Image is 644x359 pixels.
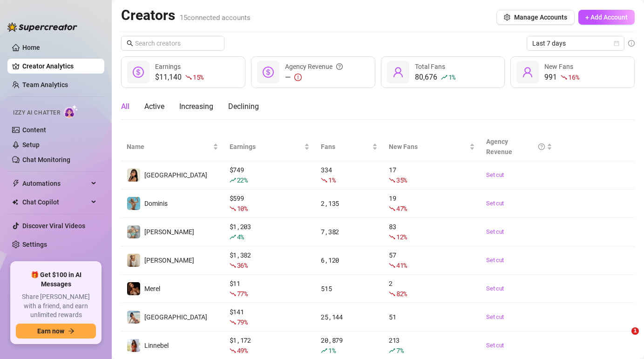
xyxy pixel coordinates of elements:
a: Set cut [486,284,552,293]
span: rise [230,234,236,240]
div: 515 [321,284,378,294]
div: $ 1,382 [230,250,310,271]
div: 213 [389,335,475,356]
th: Fans [315,133,383,161]
span: fall [230,205,236,212]
span: rise [389,347,395,354]
img: Merel [127,282,140,295]
span: rise [321,347,327,354]
div: 991 [544,72,579,83]
a: Team Analytics [22,81,68,88]
span: arrow-right [68,328,75,334]
span: fall [321,177,327,183]
span: Dominis [144,200,168,207]
div: 51 [389,312,475,322]
span: [GEOGRAPHIC_DATA] [144,313,207,321]
span: 77 % [237,289,248,298]
span: 16 % [568,73,579,81]
span: Automations [22,176,88,191]
div: Increasing [179,101,213,112]
span: 82 % [396,289,407,298]
span: exclamation-circle [294,74,302,81]
div: 7,382 [321,227,378,237]
div: 80,676 [415,72,455,83]
span: 1 [631,327,639,335]
span: 7 % [396,346,403,355]
span: 1 % [448,73,455,81]
a: Settings [22,241,47,248]
div: $ 1,172 [230,335,310,356]
div: 57 [389,250,475,271]
div: 83 [389,222,475,242]
span: fall [389,205,395,212]
div: $ 1,203 [230,222,310,242]
div: $11,140 [155,72,203,83]
span: Izzy AI Chatter [13,108,60,117]
button: Manage Accounts [496,10,575,25]
span: New Fans [544,63,573,70]
th: Name [121,133,224,161]
div: 2 [389,278,475,299]
button: Earn nowarrow-right [16,324,96,339]
span: Earn now [37,327,64,335]
div: 17 [389,165,475,185]
span: Earnings [155,63,181,70]
span: Linnebel [144,342,169,349]
span: Last 7 days [532,36,619,50]
img: Chat Copilot [12,199,18,205]
span: fall [389,291,395,297]
span: + Add Account [585,14,628,21]
div: 334 [321,165,378,185]
span: dollar-circle [263,67,274,78]
th: New Fans [383,133,481,161]
div: $ 749 [230,165,310,185]
div: 19 [389,193,475,214]
a: Set cut [486,227,552,237]
span: 15 % [193,73,203,81]
span: fall [389,262,395,269]
span: Earnings [230,142,303,152]
span: fall [185,74,192,81]
span: fall [230,347,236,354]
span: [PERSON_NAME] [144,257,194,264]
span: 47 % [396,204,407,213]
span: fall [389,177,395,183]
span: user [393,67,404,78]
div: Agency Revenue [285,61,343,72]
img: Olivia [127,225,140,238]
img: Tokyo [127,169,140,182]
span: 15 connected accounts [180,14,251,22]
span: Merel [144,285,160,292]
img: Dominis [127,197,140,210]
span: Fans [321,142,370,152]
img: Linnebel [127,339,140,352]
span: 41 % [396,261,407,270]
a: Content [22,126,46,134]
button: + Add Account [578,10,635,25]
span: Total Fans [415,63,445,70]
div: $ 11 [230,278,310,299]
span: 10 % [237,204,248,213]
a: Set cut [486,312,552,322]
span: [PERSON_NAME] [144,228,194,236]
th: Earnings [224,133,316,161]
a: Home [22,44,40,51]
span: [GEOGRAPHIC_DATA] [144,171,207,179]
div: 2,135 [321,198,378,209]
span: New Fans [389,142,468,152]
img: logo-BBDzfeDw.svg [7,22,77,32]
span: dollar-circle [133,67,144,78]
span: rise [441,74,447,81]
div: — [285,72,343,83]
div: All [121,101,129,112]
span: 12 % [396,232,407,241]
span: info-circle [628,40,635,47]
span: Chat Copilot [22,195,88,210]
span: thunderbolt [12,180,20,187]
span: rise [230,177,236,183]
a: Discover Viral Videos [22,222,85,230]
span: fall [389,234,395,240]
span: Share [PERSON_NAME] with a friend, and earn unlimited rewards [16,292,96,320]
a: Set cut [486,341,552,350]
div: 6,120 [321,255,378,265]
